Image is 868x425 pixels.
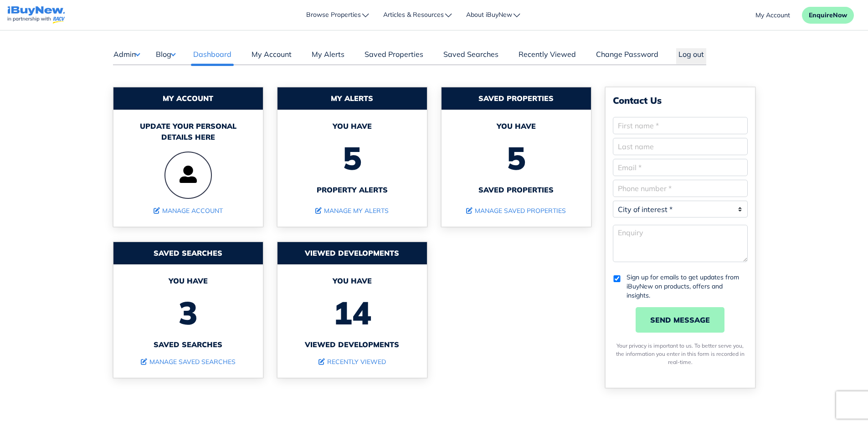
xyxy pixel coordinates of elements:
input: Enter a valid phone number [613,180,748,197]
span: Saved properties [451,184,582,195]
button: Log out [676,48,706,64]
a: account [755,10,790,20]
span: You have [287,121,418,132]
span: 5 [451,132,582,184]
span: You have [451,121,582,132]
input: Email * [613,159,748,176]
div: My Account [113,87,263,110]
span: Saved searches [123,339,254,350]
a: Recently Viewed [516,49,578,64]
a: Saved Searches [441,49,501,64]
a: Saved Properties [362,49,426,64]
a: Manage Account [154,207,223,215]
span: Now [833,11,847,19]
div: Saved Searches [113,242,263,264]
span: property alerts [287,184,418,195]
div: Viewed developments [277,242,427,264]
img: user [164,152,212,199]
input: Last name [613,138,748,155]
img: logo [7,6,65,24]
button: Admin [113,48,140,60]
a: Manage Saved Searches [141,358,236,366]
a: Change Password [594,49,661,64]
span: 14 [287,286,418,339]
span: 5 [287,132,418,184]
a: Manage My Alerts [315,207,389,215]
label: Sign up for emails to get updates from iBuyNew on products, offers and insights. [627,273,748,300]
button: SEND MESSAGE [636,307,724,333]
a: navigations [7,4,65,26]
a: recently viewed [318,358,386,366]
a: Manage Saved Properties [466,207,566,215]
span: Viewed developments [287,339,418,350]
input: First name * [613,117,748,134]
div: Update your personal details here [123,121,254,142]
a: My Account [249,49,294,64]
button: Blog [155,48,175,60]
button: EnquireNow [802,7,854,24]
div: Contact Us [613,95,748,106]
div: My Alerts [277,87,427,110]
span: Your privacy is important to us. To better serve you, the information you enter in this form is r... [616,342,745,365]
span: You have [287,275,418,286]
span: 3 [123,286,254,339]
div: Saved Properties [442,87,591,110]
span: You have [123,275,254,286]
a: Dashboard [191,49,234,64]
a: My Alerts [309,49,347,64]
